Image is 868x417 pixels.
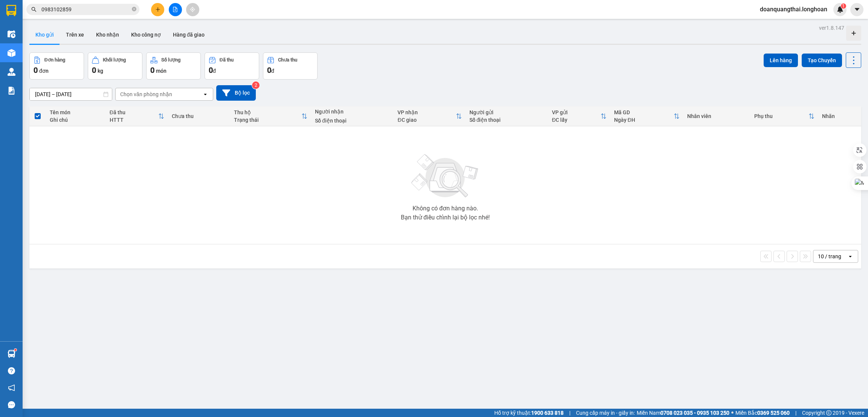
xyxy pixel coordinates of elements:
[39,68,49,74] span: đơn
[6,5,16,16] img: logo-vxr
[278,57,297,63] div: Chưa thu
[110,117,158,123] div: HTTT
[576,409,635,417] span: Cung cấp máy in - giấy in:
[161,57,180,63] div: Số lượng
[209,66,213,75] span: 0
[819,24,844,32] div: ver 1.8.147
[202,91,208,97] svg: open
[764,54,798,67] button: Lên hàng
[213,68,216,74] span: đ
[413,205,478,212] div: Không có đơn hàng nào.
[132,6,136,13] span: close-circle
[637,409,729,417] span: Miền Nam
[397,117,455,123] div: ĐC giao
[854,6,860,13] span: caret-down
[156,68,167,74] span: món
[687,113,747,119] div: Nhân viên
[610,106,684,126] th: Toggle SortBy
[8,68,15,76] img: warehouse-icon
[263,52,318,80] button: Chưa thu0đ
[614,109,674,115] div: Mã GD
[822,113,857,119] div: Nhãn
[469,109,544,115] div: Người gửi
[569,409,570,417] span: |
[818,253,841,260] div: 10 / trang
[8,350,15,358] img: warehouse-icon
[60,26,90,44] button: Trên xe
[125,26,167,44] button: Kho công nợ
[230,106,312,126] th: Toggle SortBy
[267,66,271,75] span: 0
[106,106,168,126] th: Toggle SortBy
[234,117,302,123] div: Trạng thái
[731,411,734,414] span: ⚪️
[847,253,853,259] svg: open
[8,384,15,391] span: notification
[826,410,831,415] span: copyright
[494,409,564,417] span: Hỗ trợ kỹ thuật:
[271,68,274,74] span: đ
[186,3,199,16] button: aim
[151,3,164,16] button: plus
[41,5,130,14] input: Tìm tên, số ĐT hoặc mã đơn
[190,7,195,12] span: aim
[8,49,15,57] img: warehouse-icon
[469,117,544,123] div: Số điện thoại
[173,7,178,12] span: file-add
[552,117,601,123] div: ĐC lấy
[167,26,211,44] button: Hàng đã giao
[802,54,842,67] button: Tạo Chuyến
[34,66,38,75] span: 0
[614,117,674,123] div: Ngày ĐH
[220,57,234,63] div: Đã thu
[50,117,102,123] div: Ghi chú
[750,106,818,126] th: Toggle SortBy
[660,410,729,416] strong: 0708 023 035 - 0935 103 250
[315,118,390,124] div: Số điện thoại
[842,3,845,9] span: 1
[754,5,833,14] span: doanquangthai.longhoan
[754,113,808,119] div: Phụ thu
[216,85,256,101] button: Bộ lọc
[735,409,790,417] span: Miền Bắc
[44,57,65,63] div: Đơn hàng
[252,81,260,89] sup: 2
[88,52,142,80] button: Khối lượng0kg
[50,109,102,115] div: Tên món
[172,113,226,119] div: Chưa thu
[120,90,172,98] div: Chọn văn phòng nhận
[850,3,863,16] button: caret-down
[98,68,103,74] span: kg
[552,109,601,115] div: VP gửi
[110,109,158,115] div: Đã thu
[90,26,125,44] button: Kho nhận
[30,88,112,100] input: Select a date range.
[92,66,96,75] span: 0
[846,26,861,41] div: Tạo kho hàng mới
[401,215,490,221] div: Bạn thử điều chỉnh lại bộ lọc nhé!
[8,87,15,95] img: solution-icon
[394,106,465,126] th: Toggle SortBy
[103,57,126,63] div: Khối lượng
[8,401,15,408] span: message
[29,52,84,80] button: Đơn hàng0đơn
[315,109,390,115] div: Người nhận
[837,6,844,13] img: icon-new-feature
[29,26,60,44] button: Kho gửi
[132,7,136,11] span: close-circle
[8,30,15,38] img: warehouse-icon
[8,367,15,374] span: question-circle
[150,66,154,75] span: 0
[408,150,483,202] img: svg+xml;base64,PHN2ZyBjbGFzcz0ibGlzdC1wbHVnX19zdmciIHhtbG5zPSJodHRwOi8vd3d3LnczLm9yZy8yMDAwL3N2Zy...
[757,410,790,416] strong: 0369 525 060
[234,109,302,115] div: Thu hộ
[155,7,160,12] span: plus
[397,109,455,115] div: VP nhận
[548,106,610,126] th: Toggle SortBy
[14,349,17,351] sup: 1
[205,52,259,80] button: Đã thu0đ
[169,3,182,16] button: file-add
[841,3,846,9] sup: 1
[31,7,37,12] span: search
[531,410,564,416] strong: 1900 633 818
